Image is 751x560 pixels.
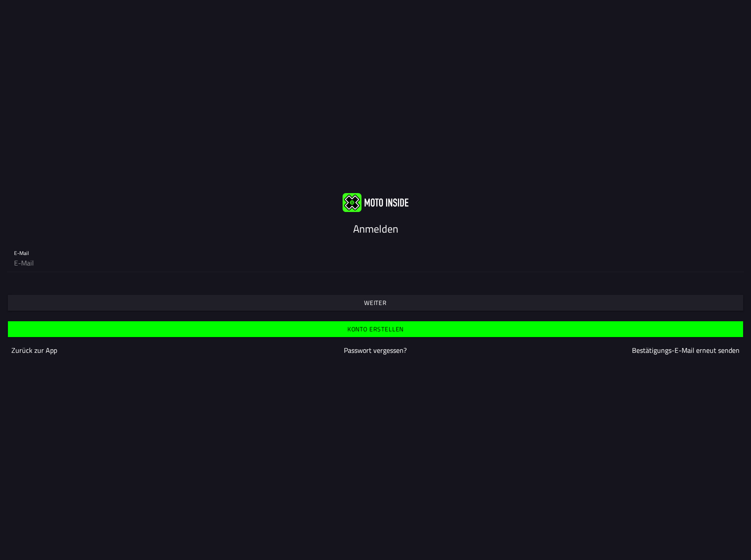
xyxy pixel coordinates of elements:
a: Bestätigungs-E-Mail erneut senden [632,345,740,355]
ion-button: Konto erstellen [8,321,743,337]
ion-text: Weiter [364,300,387,306]
a: Passwort vergessen? [344,345,407,355]
input: E-Mail [14,254,737,272]
a: Zurück zur App [11,345,57,355]
ion-text: Anmelden [353,221,398,237]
